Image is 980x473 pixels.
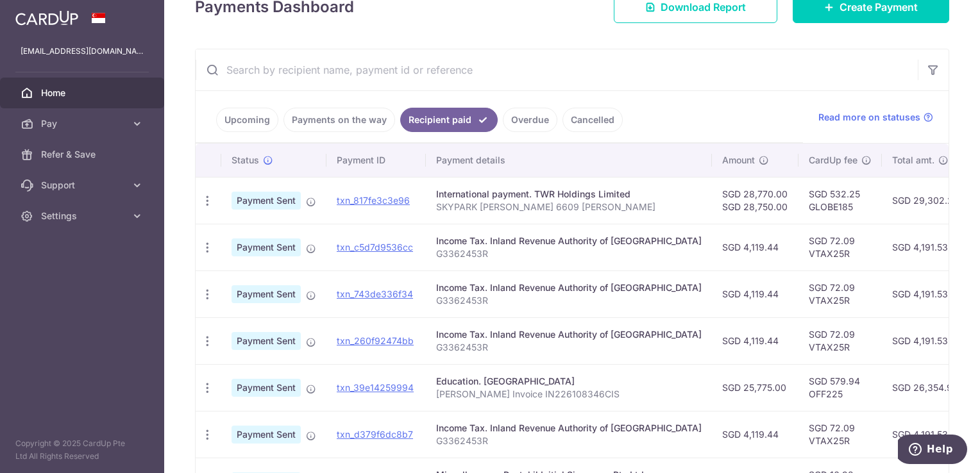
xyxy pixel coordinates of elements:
a: Overdue [503,108,557,132]
td: SGD 4,119.44 [712,411,798,458]
a: txn_39e14259994 [337,382,414,393]
td: SGD 4,119.44 [712,270,798,317]
td: SGD 72.09 VTAX25R [798,224,882,270]
p: G3362453R [436,435,702,447]
td: SGD 4,191.53 [882,411,968,458]
a: Payments on the way [283,108,395,132]
td: SGD 4,119.44 [712,224,798,270]
span: Refer & Save [41,148,126,161]
td: SGD 72.09 VTAX25R [798,317,882,364]
p: [EMAIL_ADDRESS][DOMAIN_NAME] [21,45,144,58]
input: Search by recipient name, payment id or reference [196,49,918,90]
td: SGD 29,302.25 [882,177,968,224]
span: Payment Sent [232,285,301,303]
div: Income Tax. Inland Revenue Authority of [GEOGRAPHIC_DATA] [436,422,702,435]
div: International payment. TWR Holdings Limited [436,188,702,201]
a: Upcoming [216,108,278,132]
a: txn_817fe3c3e96 [337,195,410,206]
p: G3362453R [436,294,702,307]
a: txn_743de336f34 [337,288,413,299]
p: G3362453R [436,341,702,354]
a: Recipient paid [400,108,498,132]
a: Read more on statuses [818,111,933,124]
p: G3362453R [436,247,702,260]
th: Payment details [426,144,712,177]
span: CardUp fee [809,154,857,167]
span: Home [41,87,126,99]
td: SGD 72.09 VTAX25R [798,270,882,317]
span: Amount [722,154,755,167]
td: SGD 72.09 VTAX25R [798,411,882,458]
a: Cancelled [562,108,623,132]
td: SGD 4,191.53 [882,224,968,270]
td: SGD 4,119.44 [712,317,798,364]
iframe: Opens a widget where you can find more information [898,435,967,467]
span: Status [232,154,259,167]
span: Pay [41,117,126,130]
span: Read more on statuses [818,111,920,124]
td: SGD 4,191.53 [882,270,968,317]
span: Support [41,179,126,192]
span: Payment Sent [232,332,301,350]
div: Income Tax. Inland Revenue Authority of [GEOGRAPHIC_DATA] [436,328,702,341]
img: CardUp [15,10,78,26]
span: Total amt. [892,154,934,167]
td: SGD 579.94 OFF225 [798,364,882,411]
span: Payment Sent [232,192,301,210]
div: Education. [GEOGRAPHIC_DATA] [436,375,702,388]
a: txn_c5d7d9536cc [337,242,413,253]
div: Income Tax. Inland Revenue Authority of [GEOGRAPHIC_DATA] [436,235,702,247]
p: SKYPARK [PERSON_NAME] 6609 [PERSON_NAME] [436,201,702,213]
td: SGD 4,191.53 [882,317,968,364]
td: SGD 28,770.00 SGD 28,750.00 [712,177,798,224]
span: Settings [41,210,126,222]
td: SGD 25,775.00 [712,364,798,411]
span: Payment Sent [232,238,301,256]
div: Income Tax. Inland Revenue Authority of [GEOGRAPHIC_DATA] [436,281,702,294]
span: Payment Sent [232,426,301,444]
a: txn_d379f6dc8b7 [337,429,413,440]
th: Payment ID [326,144,426,177]
td: SGD 532.25 GLOBE185 [798,177,882,224]
p: [PERSON_NAME] Invoice IN226108346CIS [436,388,702,401]
td: SGD 26,354.94 [882,364,968,411]
span: Payment Sent [232,379,301,397]
a: txn_260f92474bb [337,335,414,346]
